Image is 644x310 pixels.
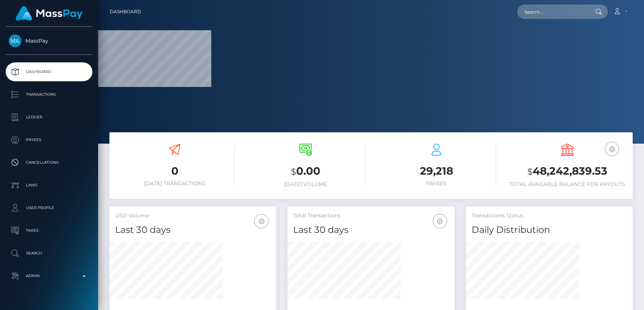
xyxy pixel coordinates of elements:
a: User Profile [6,198,92,217]
h5: Transactions Status [472,212,627,220]
p: Taxes [9,225,89,236]
h4: Last 30 days [293,223,449,237]
a: Cancellations [6,153,92,172]
input: Search... [517,5,588,19]
h6: [DATE] Transactions [115,180,235,187]
h3: 48,242,839.53 [507,164,627,179]
a: Payees [6,130,92,149]
a: Transactions [6,85,92,104]
small: $ [291,166,296,177]
h3: 29,218 [377,164,496,178]
h3: 0 [115,164,235,178]
p: Dashboard [9,66,89,77]
h5: USD Volume [115,212,271,220]
a: Taxes [6,221,92,240]
span: MassPay [6,37,92,44]
h6: Total Available Balance for Payouts [507,181,627,188]
a: Search [6,244,92,263]
h6: [DATE] Volume [246,181,366,188]
a: Dashboard [110,4,141,20]
p: Transactions [9,89,89,100]
p: Ledger [9,112,89,123]
img: MassPay Logo [15,6,83,21]
img: MassPay [9,34,22,47]
h5: Total Transactions [293,212,449,220]
a: Dashboard [6,62,92,81]
h4: Last 30 days [115,223,271,237]
p: User Profile [9,202,89,214]
h4: Daily Distribution [472,223,627,237]
h6: Payees [377,180,496,187]
p: Cancellations [9,157,89,168]
a: Links [6,176,92,195]
p: Payees [9,134,89,146]
p: Search [9,248,89,259]
p: Admin [9,270,89,282]
p: Links [9,180,89,191]
a: Admin [6,267,92,285]
small: $ [527,166,533,177]
a: Ledger [6,108,92,127]
h3: 0.00 [246,164,366,179]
